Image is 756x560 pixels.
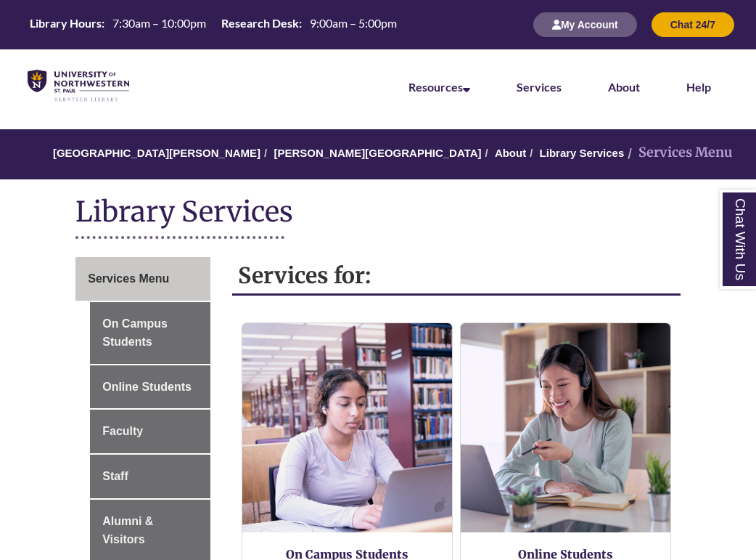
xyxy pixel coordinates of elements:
a: My Account [533,18,637,31]
a: Faculty [90,410,210,453]
a: Staff [90,455,210,498]
a: Online Students [90,365,210,409]
a: About [608,80,640,94]
h2: Services for: [232,257,681,296]
a: Resources [408,80,470,94]
a: Services Menu [75,257,210,301]
span: Services Menu [88,272,169,285]
a: [GEOGRAPHIC_DATA][PERSON_NAME] [53,147,260,159]
button: Chat 24/7 [652,12,734,37]
span: 7:30am – 10:00pm [112,16,206,30]
a: Chat 24/7 [652,18,734,31]
a: Services [517,80,562,94]
img: On Campus Students Services [242,323,452,533]
img: Online Students Services [461,323,670,533]
table: Hours Today [24,15,403,33]
a: Library Services [540,147,625,159]
a: On Campus Students [90,302,210,364]
th: Library Hours: [24,15,107,31]
a: Help [686,80,711,94]
li: Services Menu [624,142,733,163]
h1: Library Services [75,194,681,232]
a: About [495,147,526,159]
a: Hours Today [24,15,403,35]
th: Research Desk: [215,15,304,31]
a: [PERSON_NAME][GEOGRAPHIC_DATA] [274,147,481,159]
button: My Account [533,12,637,37]
img: UNWSP Library Logo [28,70,129,102]
span: 9:00am – 5:00pm [310,16,397,30]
